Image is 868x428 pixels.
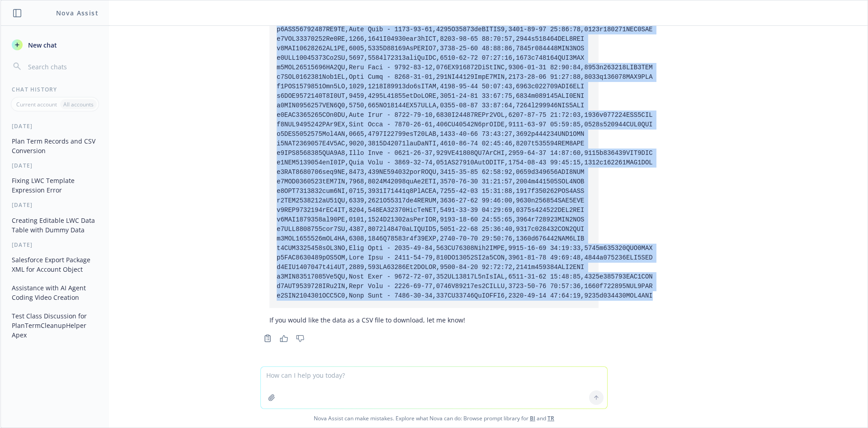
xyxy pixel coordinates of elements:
button: New chat [8,37,102,53]
p: All accounts [63,101,94,108]
button: Assistance with AI Agent Coding Video Creation [8,280,102,305]
a: BI [530,414,535,422]
div: [DATE] [1,122,109,130]
button: Salesforce Export Package XML for Account Object [8,252,102,277]
input: Search chats [26,60,98,73]
button: Fixing LWC Template Expression Error [8,173,102,197]
p: If you would like the data as a CSV file to download, let me know! [269,315,599,325]
button: Creating Editable LWC Data Table with Dummy Data [8,213,102,237]
svg: Copy to clipboard [264,334,272,342]
div: [DATE] [1,201,109,209]
span: Nova Assist can make mistakes. Explore what Nova can do: Browse prompt library for and [4,409,864,428]
p: Current account [16,101,57,108]
div: Chat History [1,86,109,93]
div: [DATE] [1,241,109,249]
button: Thumbs down [293,332,307,345]
button: Test Class Discussion for PlanTermCleanupHelper Apex [8,308,102,342]
a: TR [547,414,554,422]
button: Plan Term Records and CSV Conversion [8,134,102,158]
span: New chat [26,40,57,50]
div: [DATE] [1,162,109,169]
h1: Nova Assist [56,8,99,18]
